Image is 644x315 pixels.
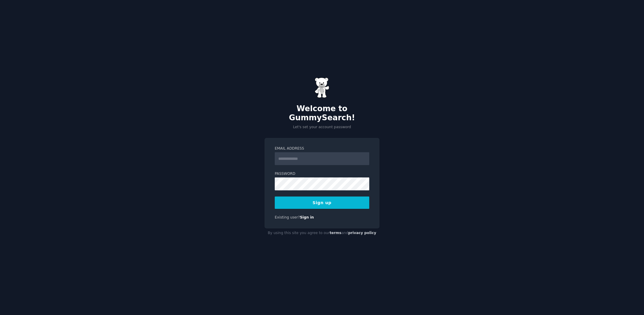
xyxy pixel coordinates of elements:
a: terms [330,231,341,235]
span: Existing user? [275,215,300,219]
button: Sign up [275,197,369,209]
p: Let's set your account password [264,125,380,130]
a: privacy policy [348,231,376,235]
div: By using this site you agree to our and [264,228,380,238]
a: Sign in [300,215,314,219]
img: Gummy Bear [315,77,329,98]
label: Password [275,171,369,177]
h2: Welcome to GummySearch! [264,104,380,123]
label: Email Address [275,146,369,151]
